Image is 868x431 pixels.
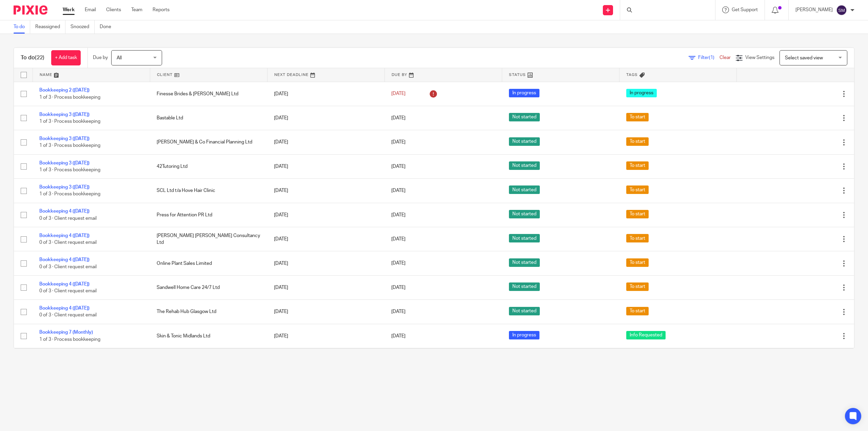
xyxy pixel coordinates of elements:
[150,203,267,227] td: Press for Attention PR Ltd
[267,251,384,275] td: [DATE]
[745,55,774,60] span: View Settings
[785,56,823,60] span: Select saved view
[39,119,100,124] span: 1 of 3 · Process bookkeeping
[39,88,90,93] a: Bookkeeping 2 ([DATE])
[39,313,97,318] span: 0 of 3 · Client request email
[131,6,142,13] a: Team
[391,309,406,314] span: [DATE]
[39,112,90,117] a: Bookkeeping 3 ([DATE])
[39,168,100,172] span: 1 of 3 · Process bookkeeping
[150,179,267,203] td: SCL Ltd t/a Hove Hair Clinic
[39,136,90,141] a: Bookkeeping 3 ([DATE])
[85,6,96,13] a: Email
[391,188,406,193] span: [DATE]
[391,92,406,96] span: [DATE]
[626,185,649,194] span: To start
[14,5,47,15] img: Pixie
[709,55,714,60] span: (1)
[150,324,267,348] td: Skin & Tonic Midlands Ltd
[626,282,649,291] span: To start
[150,275,267,299] td: Sandwell Home Care 24/7 Ltd
[93,54,108,61] p: Due by
[509,258,540,267] span: Not started
[39,161,90,165] a: Bookkeeping 3 ([DATE])
[267,300,384,324] td: [DATE]
[51,50,81,65] a: + Add task
[39,216,97,221] span: 0 of 3 · Client request email
[39,337,100,342] span: 1 of 3 · Process bookkeeping
[626,307,649,315] span: To start
[267,130,384,154] td: [DATE]
[509,113,540,121] span: Not started
[391,140,406,144] span: [DATE]
[267,203,384,227] td: [DATE]
[626,234,649,242] span: To start
[150,82,267,106] td: Finesse Brides & [PERSON_NAME] Ltd
[795,6,833,13] p: [PERSON_NAME]
[626,331,666,339] span: Info Requested
[509,210,540,218] span: Not started
[39,209,90,214] a: Bookkeeping 4 ([DATE])
[100,20,116,34] a: Done
[106,6,121,13] a: Clients
[39,240,97,245] span: 0 of 3 · Client request email
[39,95,100,100] span: 1 of 3 · Process bookkeeping
[39,185,90,190] a: Bookkeeping 3 ([DATE])
[391,116,406,120] span: [DATE]
[39,233,90,238] a: Bookkeeping 4 ([DATE])
[267,348,384,372] td: [DATE]
[150,106,267,130] td: Bastable Ltd
[35,55,44,60] span: (22)
[150,300,267,324] td: The Rehab Hub Glasgow Ltd
[267,324,384,348] td: [DATE]
[39,257,90,262] a: Bookkeeping 4 ([DATE])
[509,89,539,97] span: In progress
[39,289,97,293] span: 0 of 3 · Client request email
[391,261,406,266] span: [DATE]
[150,348,267,372] td: Bastable Property Ltd
[626,137,649,146] span: To start
[626,73,638,77] span: Tags
[63,6,75,13] a: Work
[719,55,731,60] a: Clear
[626,161,649,170] span: To start
[267,106,384,130] td: [DATE]
[14,20,30,34] a: To do
[509,282,540,291] span: Not started
[626,113,649,121] span: To start
[509,234,540,242] span: Not started
[626,89,657,97] span: In progress
[35,20,65,34] a: Reassigned
[391,285,406,290] span: [DATE]
[150,227,267,251] td: [PERSON_NAME] [PERSON_NAME] Consultancy Ltd
[39,143,100,148] span: 1 of 3 · Process bookkeeping
[117,56,122,60] span: All
[267,82,384,106] td: [DATE]
[21,54,44,61] h1: To do
[836,5,847,16] img: svg%3E
[39,265,97,269] span: 0 of 3 · Client request email
[391,334,406,338] span: [DATE]
[698,55,719,60] span: Filter
[267,179,384,203] td: [DATE]
[509,307,540,315] span: Not started
[626,210,649,218] span: To start
[509,137,540,146] span: Not started
[267,227,384,251] td: [DATE]
[391,237,406,241] span: [DATE]
[509,185,540,194] span: Not started
[39,192,100,197] span: 1 of 3 · Process bookkeeping
[71,20,95,34] a: Snoozed
[39,330,93,335] a: Bookkeeping 7 (Monthly)
[509,161,540,170] span: Not started
[39,282,90,287] a: Bookkeeping 4 ([DATE])
[626,258,649,267] span: To start
[509,331,539,339] span: In progress
[150,251,267,275] td: Online Plant Sales Limited
[391,213,406,217] span: [DATE]
[39,306,90,311] a: Bookkeeping 4 ([DATE])
[267,154,384,178] td: [DATE]
[150,130,267,154] td: [PERSON_NAME] & Co Financial Planning Ltd
[150,154,267,178] td: 42Tutoring Ltd
[267,275,384,299] td: [DATE]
